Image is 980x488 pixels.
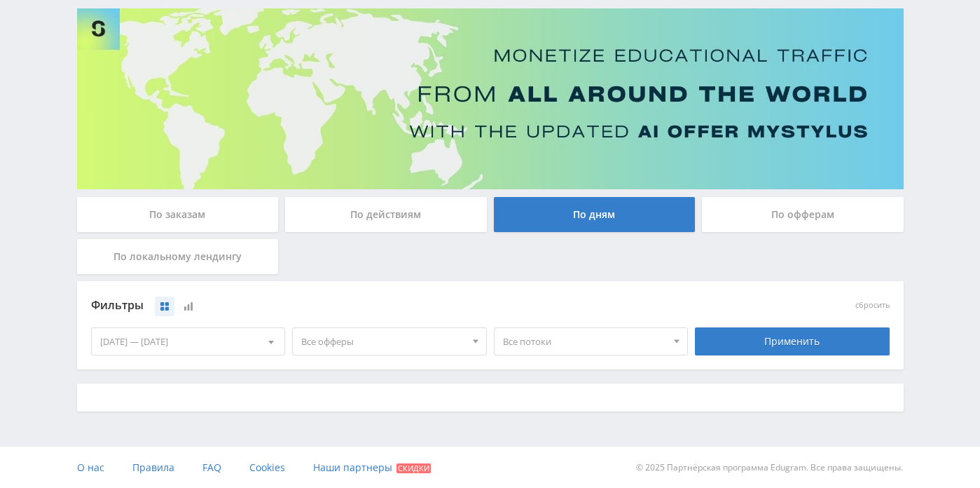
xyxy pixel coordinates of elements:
[396,463,431,473] span: Скидки
[313,461,392,474] span: Наши партнеры
[503,328,667,355] span: Все потоки
[301,328,465,355] span: Все офферы
[249,461,285,474] span: Cookies
[695,327,890,355] div: Применить
[702,197,904,232] div: По офферам
[494,197,696,232] div: По дням
[202,461,221,474] span: FAQ
[77,8,904,189] img: Banner
[285,197,487,232] div: По действиям
[77,239,279,274] div: По локальному лендингу
[77,461,104,474] span: О нас
[77,197,279,232] div: По заказам
[91,295,689,316] div: Фильтры
[132,461,174,474] span: Правила
[855,301,890,310] button: сбросить
[92,328,285,355] div: [DATE] — [DATE]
